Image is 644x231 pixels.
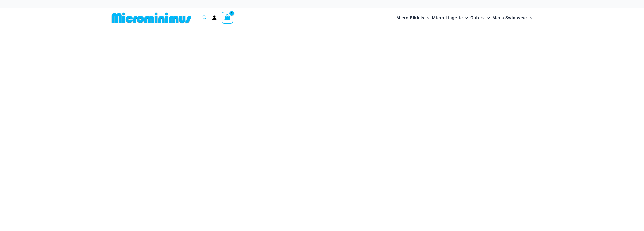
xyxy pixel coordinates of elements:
a: Search icon link [202,15,207,21]
span: Menu Toggle [463,11,468,24]
a: Micro BikinisMenu ToggleMenu Toggle [395,10,431,26]
span: Menu Toggle [485,11,490,24]
nav: Site Navigation [394,9,535,26]
span: Outers [470,11,485,24]
span: Mens Swimwear [492,11,527,24]
a: View Shopping Cart, empty [222,12,233,24]
a: Account icon link [212,15,217,20]
span: Micro Lingerie [432,11,463,24]
a: OutersMenu ToggleMenu Toggle [469,10,491,26]
img: MM SHOP LOGO FLAT [110,12,193,24]
span: Menu Toggle [424,11,429,24]
span: Micro Bikinis [396,11,424,24]
a: Mens SwimwearMenu ToggleMenu Toggle [491,10,534,26]
a: Micro LingerieMenu ToggleMenu Toggle [431,10,469,26]
span: Menu Toggle [527,11,532,24]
